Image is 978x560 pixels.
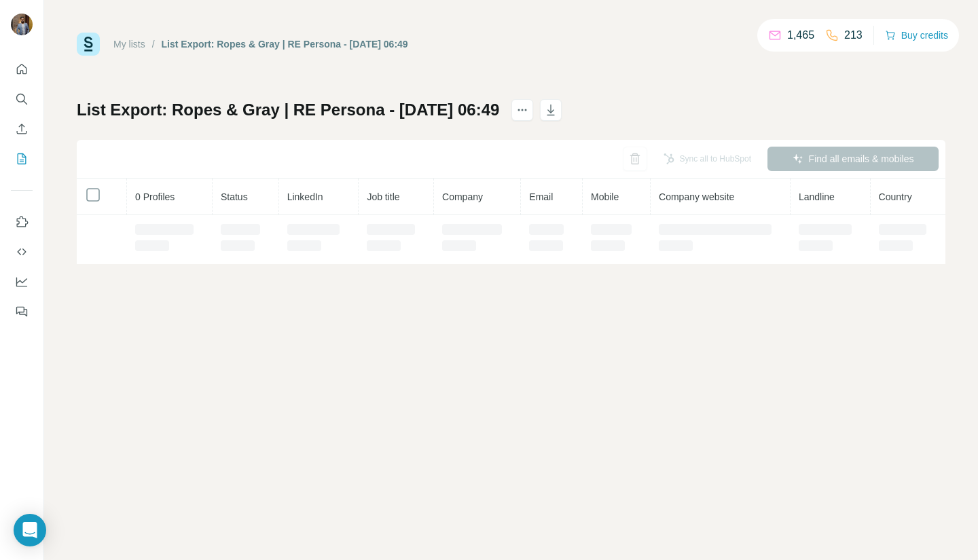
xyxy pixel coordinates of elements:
span: Mobile [591,191,619,202]
span: Job title [367,191,399,202]
button: actions [511,99,533,121]
h1: List Export: Ropes & Gray | RE Persona - [DATE] 06:49 [77,99,499,121]
span: 0 Profiles [135,191,175,202]
div: List Export: Ropes & Gray | RE Persona - [DATE] 06:49 [162,37,408,51]
span: Company website [659,191,734,202]
span: Email [529,191,553,202]
li: / [152,37,155,51]
img: Avatar [11,14,33,35]
span: Status [221,191,248,202]
div: Open Intercom Messenger [14,514,46,546]
span: LinkedIn [287,191,323,202]
span: Company [442,191,483,202]
button: My lists [11,147,33,171]
img: Surfe Logo [77,33,100,56]
button: Use Surfe on LinkedIn [11,210,33,234]
button: Dashboard [11,269,33,294]
p: 213 [844,27,863,43]
button: Feedback [11,299,33,324]
button: Quick start [11,57,33,81]
span: Country [879,191,912,202]
p: 1,465 [787,27,814,43]
button: Buy credits [885,26,948,45]
span: Landline [799,191,835,202]
button: Use Surfe API [11,240,33,264]
a: My lists [113,39,145,50]
button: Enrich CSV [11,117,33,141]
button: Search [11,87,33,111]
